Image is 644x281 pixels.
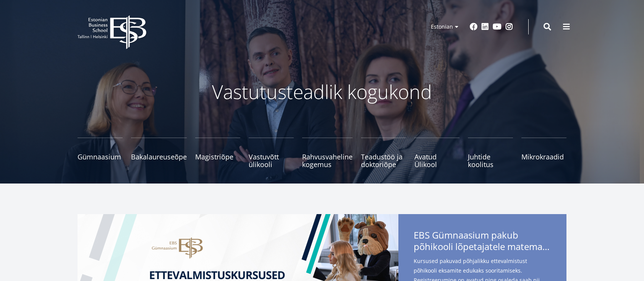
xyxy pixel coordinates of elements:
[302,138,353,168] a: Rahvusvaheline kogemus
[493,23,502,31] a: Youtube
[131,153,187,161] span: Bakalaureuseõpe
[505,23,513,31] a: Instagram
[131,138,187,168] a: Bakalaureuseõpe
[195,138,240,168] a: Magistriõpe
[468,153,513,168] span: Juhtide koolitus
[78,138,123,168] a: Gümnaasium
[481,23,489,31] a: Linkedin
[414,229,551,255] span: EBS Gümnaasium pakub
[249,153,294,168] span: Vastuvõtt ülikooli
[361,153,406,168] span: Teadustöö ja doktoriõpe
[120,80,524,103] p: Vastutusteadlik kogukond
[414,138,460,168] a: Avatud Ülikool
[468,138,513,168] a: Juhtide koolitus
[195,153,240,161] span: Magistriõpe
[414,241,551,252] span: põhikooli lõpetajatele matemaatika- ja eesti keele kursuseid
[361,138,406,168] a: Teadustöö ja doktoriõpe
[470,23,477,31] a: Facebook
[521,138,566,168] a: Mikrokraadid
[521,153,566,161] span: Mikrokraadid
[249,138,294,168] a: Vastuvõtt ülikooli
[78,153,123,161] span: Gümnaasium
[414,153,460,168] span: Avatud Ülikool
[302,153,353,168] span: Rahvusvaheline kogemus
